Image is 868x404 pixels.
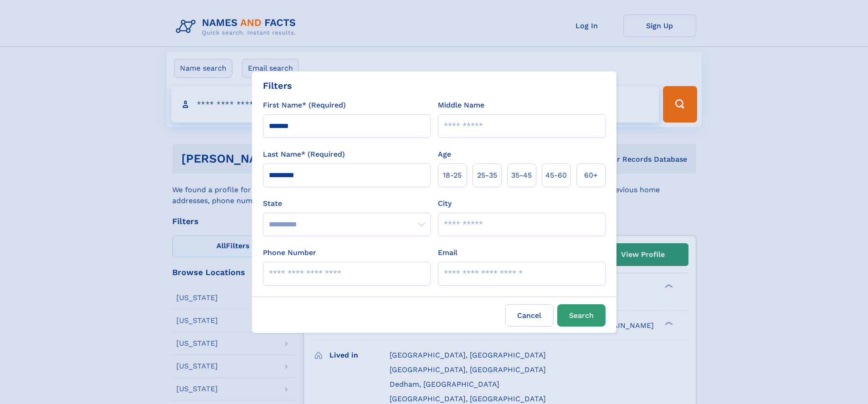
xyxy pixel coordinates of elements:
label: Phone Number [263,247,316,258]
label: State [263,198,431,209]
label: Age [438,149,451,160]
div: Filters [263,79,292,92]
label: Email [438,247,457,258]
span: 60+ [584,170,598,181]
label: Cancel [505,304,554,327]
label: City [438,198,452,209]
span: 45‑60 [545,170,567,181]
span: 18‑25 [443,170,462,181]
span: 35‑45 [511,170,532,181]
span: 25‑35 [477,170,497,181]
button: Search [557,304,606,327]
label: First Name* (Required) [263,100,346,111]
label: Middle Name [438,100,484,111]
label: Last Name* (Required) [263,149,345,160]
